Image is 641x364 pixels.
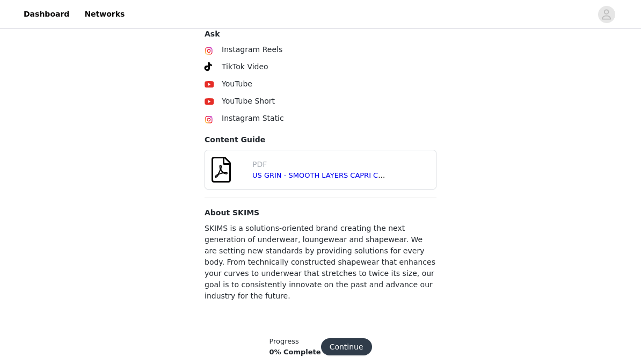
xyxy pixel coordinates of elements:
[205,207,436,219] h4: About SKIMS
[205,134,436,145] h4: Content Guide
[321,338,372,355] button: Continue
[78,2,131,26] a: Networks
[222,97,275,105] span: YouTube Short
[222,79,252,88] span: YouTube
[205,47,213,55] img: Instagram Icon
[222,114,284,122] span: Instagram Static
[205,115,213,124] img: Instagram Icon
[222,45,282,54] span: Instagram Reels
[601,6,611,23] div: avatar
[269,336,320,347] div: Progress
[205,28,436,40] h4: Ask
[17,2,76,26] a: Dashboard
[222,62,268,71] span: TikTok Video
[252,160,267,169] span: PDF
[269,347,320,358] div: 0% Complete
[205,223,436,302] p: SKIMS is a solutions-oriented brand creating the next generation of underwear, loungewear and sha...
[252,171,447,179] a: US GRIN - SMOOTH LAYERS CAPRI CATSUIT - [DATE].pdf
